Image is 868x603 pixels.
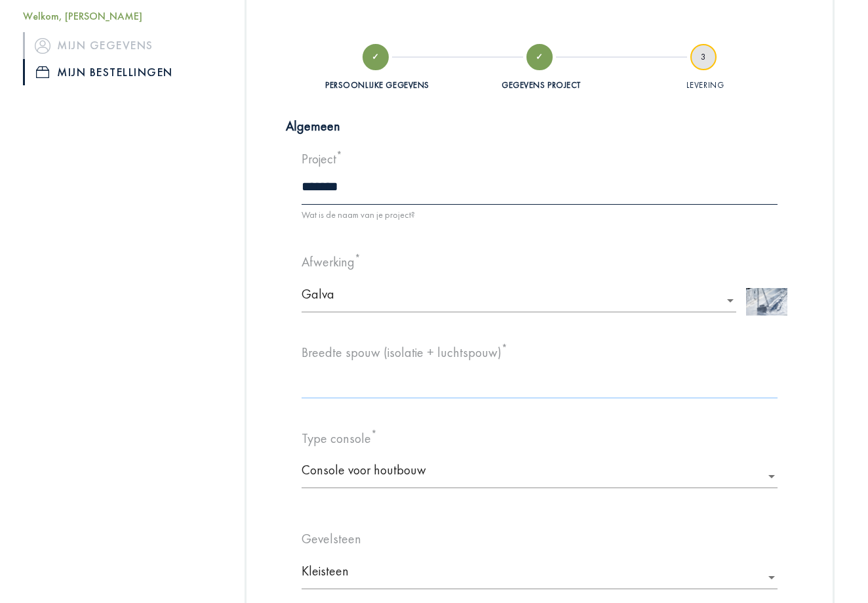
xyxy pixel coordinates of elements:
strong: Algemeen [286,117,340,135]
a: iconMijn gegevens [23,32,214,58]
label: Project [302,150,342,167]
div: Levering [625,80,785,91]
div: Gegevens project [502,79,581,91]
label: Type console [302,430,377,447]
img: icon [36,66,49,78]
label: Gevelsteen [302,530,361,547]
label: Afwerking [302,253,361,270]
a: iconMijn bestellingen [23,59,214,85]
h5: Welkom, [PERSON_NAME] [23,10,214,22]
div: Persoonlijke gegevens [325,79,429,91]
span: Wat is de naam van je project? [302,209,415,220]
label: Breedte spouw (isolatie + luchtspouw) [302,344,507,361]
img: Z [746,288,787,316]
img: icon [35,37,50,53]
